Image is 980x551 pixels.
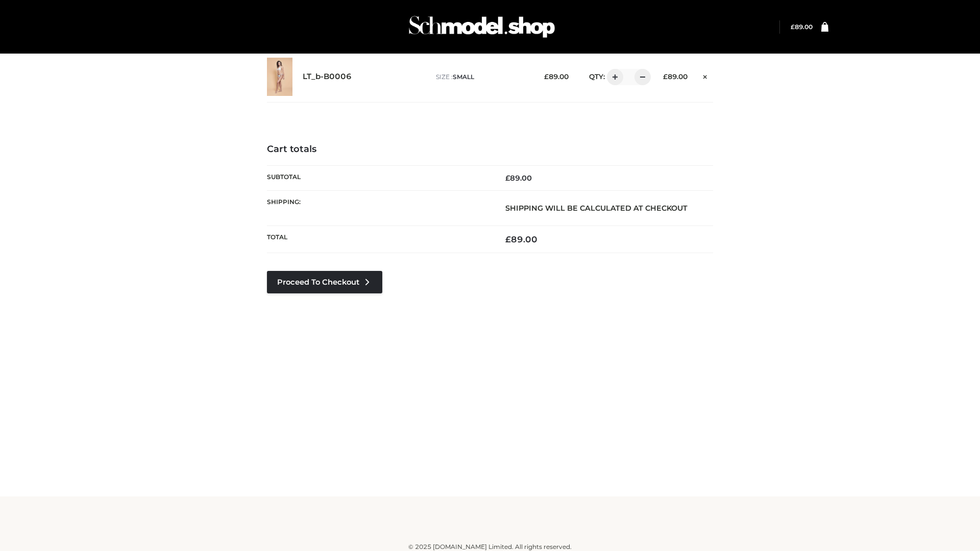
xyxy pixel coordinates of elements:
[267,226,490,253] th: Total
[436,72,528,82] p: size :
[791,23,795,31] span: £
[544,72,569,81] bdi: 89.00
[505,173,532,183] bdi: 89.00
[663,72,668,81] span: £
[505,234,511,244] span: £
[303,72,352,82] a: LT_b-B0006
[505,173,510,183] span: £
[505,204,688,213] strong: Shipping will be calculated at checkout
[698,69,713,82] a: Remove this item
[267,190,490,226] th: Shipping:
[405,7,558,47] img: Schmodel Admin 964
[791,23,813,31] a: £89.00
[453,73,474,81] span: SMALL
[505,234,537,244] bdi: 89.00
[267,271,382,293] a: Proceed to Checkout
[267,58,292,96] img: LT_b-B0006 - SMALL
[579,69,647,85] div: QTY:
[544,72,549,81] span: £
[267,165,490,190] th: Subtotal
[791,23,813,31] bdi: 89.00
[663,72,688,81] bdi: 89.00
[267,144,713,155] h4: Cart totals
